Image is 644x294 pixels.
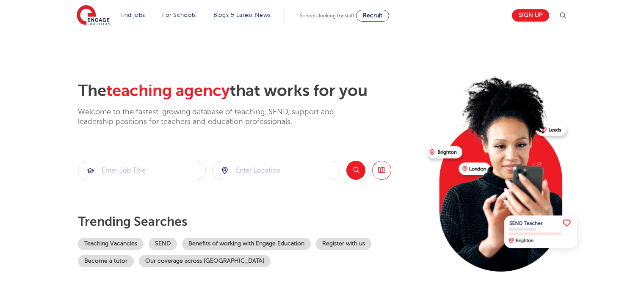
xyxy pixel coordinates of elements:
h2: The that works for you [78,81,420,101]
div: Submit [78,161,206,180]
a: Teaching Vacancies [78,238,144,250]
a: Blogs & Latest News [213,12,271,18]
span: Schools looking for staff [300,13,354,19]
a: Find jobs [120,12,145,18]
img: Engage Education [77,5,110,26]
p: Welcome to the fastest-growing database of teaching, SEND, support and leadership positions for t... [78,107,357,127]
button: Search [346,161,365,180]
a: For Schools [162,12,196,18]
a: Register with us [316,238,371,250]
input: Submit [78,161,205,180]
span: Recruit [363,12,382,19]
a: Become a tutor [78,255,134,267]
a: Sign up [512,9,549,22]
div: Submit [212,161,340,180]
p: Trending searches [78,214,420,229]
a: Benefits of working with Engage Education [182,238,311,250]
input: Submit [213,161,340,180]
span: teaching agency [106,82,230,100]
a: SEND [149,238,177,250]
a: Our coverage across [GEOGRAPHIC_DATA] [139,255,271,267]
a: Recruit [356,10,389,22]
